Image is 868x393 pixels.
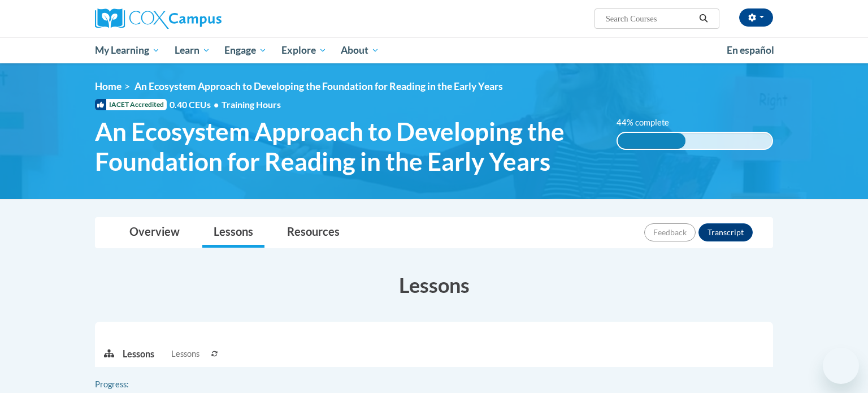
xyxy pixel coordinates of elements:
[605,12,695,25] input: Search Courses
[88,37,167,63] a: My Learning
[95,378,160,391] label: Progress:
[170,98,222,111] span: 0.40 CEUs
[214,99,219,110] span: •
[281,44,327,57] span: Explore
[698,223,753,241] button: Transcript
[618,133,685,149] div: 44% complete
[276,218,351,248] a: Resources
[171,348,199,360] span: Lessons
[695,12,712,25] button: Search
[167,37,218,63] a: Learn
[202,218,264,248] a: Lessons
[95,116,600,176] span: An Ecosystem Approach to Developing the Foundation for Reading in the Early Years
[217,37,274,63] a: Engage
[823,348,859,384] iframe: Button to launch messaging window
[274,37,334,63] a: Explore
[95,99,167,110] span: IACET Accredited
[334,37,387,63] a: About
[739,8,773,27] button: Account Settings
[224,44,267,57] span: Engage
[78,37,790,63] div: Main menu
[95,44,160,57] span: My Learning
[719,38,782,62] a: En español
[95,8,310,29] a: Cox Campus
[118,218,191,248] a: Overview
[617,116,682,129] label: 44% complete
[95,8,222,29] img: Cox Campus
[222,99,281,110] span: Training Hours
[644,223,696,241] button: Feedback
[727,44,774,56] span: En español
[123,348,154,360] p: Lessons
[95,271,773,299] h3: Lessons
[341,44,379,57] span: About
[95,80,121,92] a: Home
[175,44,210,57] span: Learn
[134,80,503,92] span: An Ecosystem Approach to Developing the Foundation for Reading in the Early Years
